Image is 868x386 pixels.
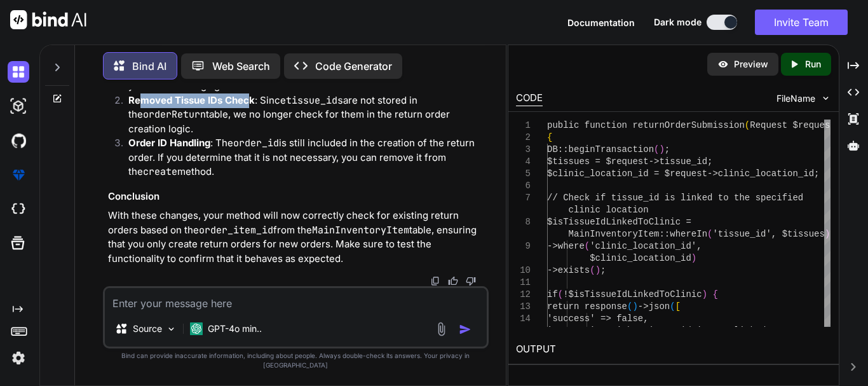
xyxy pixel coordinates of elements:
div: 1 [516,120,531,132]
img: preview [717,59,729,70]
span: Dark mode [654,16,702,29]
div: 9 [516,240,531,252]
p: GPT-4o min.. [208,322,262,335]
div: 15 [516,325,531,337]
span: $clinic_location_id [590,253,691,263]
span: DB::beginTransaction [547,144,654,155]
span: ( [745,120,750,130]
span: ( [558,289,563,300]
span: $clinic_location_id = $request->clinic_locatio [547,169,792,179]
span: ; [665,144,670,155]
span: 'tissue_id', $tissues [712,229,824,239]
span: // Check if tissue_id is linked to the specifi [547,193,792,203]
span: ->json [638,301,670,312]
div: 11 [516,277,531,289]
code: order_id [233,137,279,149]
img: chevron down [820,93,831,104]
img: settings [8,347,29,369]
p: With these changes, your method will now correctly check for existing return orders based on the ... [108,209,486,266]
div: 4 [516,156,531,168]
h3: Conclusion [108,190,486,204]
span: ked [750,326,766,336]
img: cloudideIcon [8,198,29,220]
p: Bind can provide inaccurate information, including about people. Always double-check its answers.... [103,351,489,370]
span: n_id; [792,169,819,179]
span: Documentation [567,17,635,28]
span: ( [654,144,659,155]
span: Request $request [750,120,835,130]
span: return response [547,301,627,312]
div: 14 [516,313,531,325]
div: 5 [516,168,531,180]
h2: OUTPUT [508,334,839,364]
div: 13 [516,301,531,313]
span: { [547,132,552,142]
span: [ [675,301,681,312]
span: ( [707,229,712,239]
img: copy [430,276,440,286]
p: Run [805,58,821,71]
span: $isTissueIdLinkedToClinic = [547,217,691,227]
span: ) [702,289,707,300]
code: MainInventoryItem [312,224,409,237]
img: premium [8,164,29,186]
span: { [712,289,717,300]
img: like [448,276,458,286]
img: attachment [434,322,449,336]
button: Documentation [567,16,635,29]
span: ) [691,253,696,263]
p: Source [133,322,162,335]
span: if [547,289,558,300]
span: clinic location [569,205,649,215]
img: dislike [466,276,476,286]
img: icon [459,323,471,336]
p: Web Search [212,59,270,74]
button: Invite Team [755,10,848,35]
code: orderReturn [143,108,206,121]
span: $tissues = $request->tissue_id; [547,156,712,167]
span: !$isTissueIdLinkedToClinic [563,289,702,300]
code: create [143,165,177,178]
img: Pick Models [166,324,177,334]
span: 'success' => false, [547,314,649,324]
span: ) [595,265,600,275]
span: ->exists [547,265,590,275]
img: Bind AI [10,10,86,29]
div: 6 [516,180,531,192]
div: CODE [516,91,543,106]
code: order_item_id [199,224,273,237]
div: 12 [516,289,531,301]
strong: Removed Tissue IDs Check [128,94,255,106]
p: Bind AI [132,59,166,74]
span: ed [792,193,803,203]
p: Code Generator [315,59,392,74]
span: ; [600,265,606,275]
img: GPT-4o mini [190,322,203,335]
span: MainInventoryItem::whereIn [569,229,707,239]
div: 3 [516,144,531,156]
strong: Order ID Handling [128,137,210,149]
img: githubDark [8,130,29,151]
span: ( [590,265,595,275]
p: : Since are not stored in the table, we no longer check for them in the return order creation logic. [128,93,486,137]
div: 8 [516,216,531,228]
span: 'message' => 'The tissue_id is not lin [547,326,750,336]
span: ) [659,144,664,155]
code: tissue_ids [286,94,343,107]
span: ->where [547,241,585,251]
span: ( [627,301,632,312]
span: 'clinic_location_id', [590,241,702,251]
img: darkAi-studio [8,95,29,117]
p: : The is still included in the creation of the return order. If you determine that it is not nece... [128,136,486,179]
span: public function returnOrderSubmission [547,120,745,130]
p: Preview [734,58,768,71]
div: 2 [516,132,531,144]
div: 7 [516,192,531,204]
span: FileName [776,92,815,105]
img: darkChat [8,61,29,83]
div: 10 [516,265,531,277]
span: ) [632,301,637,312]
span: ( [670,301,675,312]
span: ( [585,241,590,251]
